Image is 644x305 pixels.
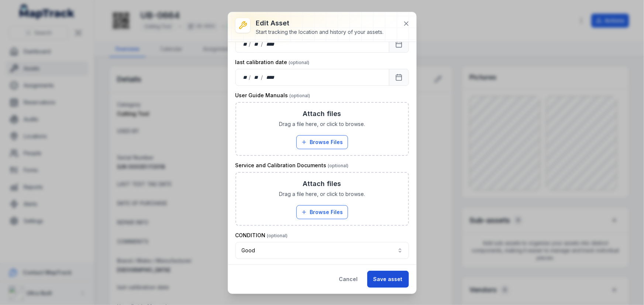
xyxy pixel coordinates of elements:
button: Calendar [389,69,409,86]
div: day, [242,41,249,48]
div: / [249,41,251,48]
label: last calibration date [235,59,310,66]
h3: Edit asset [256,18,384,28]
label: CONDITION [235,232,288,239]
button: Browse Files [296,205,348,219]
span: Drag a file here, or click to browse. [279,190,365,198]
div: year, [264,41,278,48]
h3: Attach files [303,109,341,119]
button: Calendar [389,36,409,53]
div: / [249,74,251,81]
div: month, [251,74,261,81]
div: / [261,74,264,81]
button: Good [235,242,409,259]
label: Service and Calibration Documents [235,162,349,169]
div: month, [251,41,261,48]
button: Cancel [333,271,364,288]
button: Browse Files [296,135,348,149]
span: Drag a file here, or click to browse. [279,120,365,128]
h3: Attach files [303,179,341,189]
div: Start tracking the location and history of your assets. [256,28,384,36]
button: Save asset [367,271,409,288]
div: year, [264,74,278,81]
label: User Guide Manuals [235,92,310,99]
div: day, [242,74,249,81]
div: / [261,41,264,48]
